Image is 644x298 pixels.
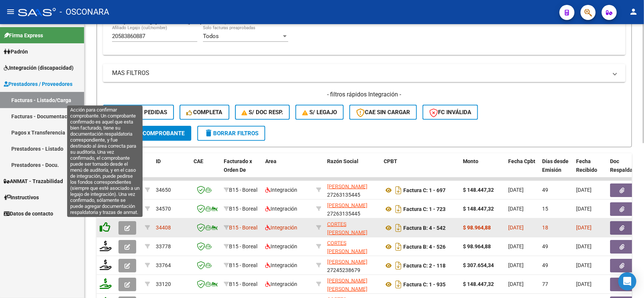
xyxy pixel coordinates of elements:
span: Facturado x Orden De [224,158,252,173]
span: 49 [542,262,548,268]
div: 27263135445 [327,201,378,217]
span: Borrar Filtros [204,130,258,137]
span: B15 - Boreal [229,262,257,268]
span: Fecha Recibido [576,158,597,173]
span: [PERSON_NAME] [PERSON_NAME] [327,278,367,292]
span: Prestadores / Proveedores [4,80,72,88]
span: [DATE] [576,243,592,249]
div: 27266410951 [327,220,378,236]
span: Integración [265,281,297,287]
button: Conf. no pedidas [103,105,174,120]
span: Conf. no pedidas [110,109,167,116]
span: [DATE] [508,206,524,212]
span: Todos [203,33,219,40]
span: 18 [542,225,548,231]
strong: $ 148.447,32 [463,187,494,193]
i: Descargar documento [393,241,403,253]
span: 49 [542,243,548,249]
button: S/ Doc Resp. [235,105,290,120]
strong: $ 98.964,88 [463,243,491,249]
span: Integración (discapacidad) [4,64,74,72]
strong: $ 98.964,88 [463,225,491,231]
span: 34570 [156,206,171,212]
strong: $ 148.447,32 [463,206,494,212]
span: S/ Doc Resp. [242,109,283,116]
span: 33764 [156,262,171,268]
button: CAE SIN CARGAR [349,105,417,120]
span: Instructivos [4,193,39,202]
button: Buscar Comprobante [103,126,191,141]
mat-icon: person [629,7,638,16]
span: CORTES [PERSON_NAME] [327,221,367,236]
span: [DATE] [576,281,592,287]
datatable-header-cell: Area [262,153,313,186]
mat-expansion-panel-header: MAS FILTROS [103,64,626,82]
span: Firma Express [4,31,43,40]
span: B15 - Boreal [229,225,257,231]
div: 27263135445 [327,182,378,198]
strong: Factura C: 2 - 118 [403,263,446,269]
span: CPBT [384,158,397,164]
span: 49 [542,187,548,193]
span: CAE [194,158,203,164]
strong: Factura C: 1 - 697 [403,187,446,193]
button: S/ legajo [295,105,344,120]
strong: Factura B: 4 - 542 [403,225,446,231]
mat-icon: delete [204,128,213,138]
span: CORTES [PERSON_NAME] [327,240,367,255]
span: 34650 [156,187,171,193]
span: [DATE] [576,225,592,231]
span: [DATE] [508,262,524,268]
span: [DATE] [576,187,592,193]
span: 15 [542,206,548,212]
span: ID [156,158,161,164]
span: B15 - Boreal [229,206,257,212]
datatable-header-cell: CAE [191,153,221,186]
span: [DATE] [508,243,524,249]
span: Integración [265,243,297,249]
span: ANMAT - Trazabilidad [4,177,63,185]
span: [PERSON_NAME] [327,202,367,208]
span: Integración [265,262,297,268]
span: Razón Social [327,158,358,164]
span: [DATE] [576,206,592,212]
span: Días desde Emisión [542,158,569,173]
h4: - filtros rápidos Integración - [103,90,626,99]
span: Padrón [4,47,28,56]
span: [DATE] [576,262,592,268]
div: Open Intercom Messenger [618,272,636,290]
div: 27245238679 [327,258,378,274]
strong: Factura B: 4 - 526 [403,244,446,250]
div: 27387482771 [327,277,378,292]
datatable-header-cell: Fecha Cpbt [505,153,539,186]
button: Completa [180,105,229,120]
span: B15 - Boreal [229,187,257,193]
span: [PERSON_NAME] [327,259,367,265]
span: S/ legajo [302,109,337,116]
span: Monto [463,158,478,164]
strong: $ 148.447,32 [463,281,494,287]
datatable-header-cell: Días desde Emisión [539,153,573,186]
span: 34408 [156,225,171,231]
span: Integración [265,187,297,193]
i: Descargar documento [393,184,403,196]
span: 77 [542,281,548,287]
i: Descargar documento [393,222,403,234]
span: 33120 [156,281,171,287]
span: [DATE] [508,281,524,287]
i: Descargar documento [393,278,403,290]
i: Descargar documento [393,203,403,215]
strong: Factura C: 1 - 723 [403,206,446,212]
mat-icon: search [110,128,119,138]
span: Doc Respaldatoria [610,158,644,173]
span: Fecha Cpbt [508,158,535,164]
span: Buscar Comprobante [110,130,184,137]
datatable-header-cell: Facturado x Orden De [221,153,262,186]
datatable-header-cell: Razón Social [324,153,381,186]
datatable-header-cell: CPBT [381,153,460,186]
strong: $ 307.654,34 [463,262,494,268]
span: [PERSON_NAME] [327,183,367,189]
span: CAE SIN CARGAR [356,109,410,116]
span: Integración [265,225,297,231]
span: FC Inválida [429,109,471,116]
